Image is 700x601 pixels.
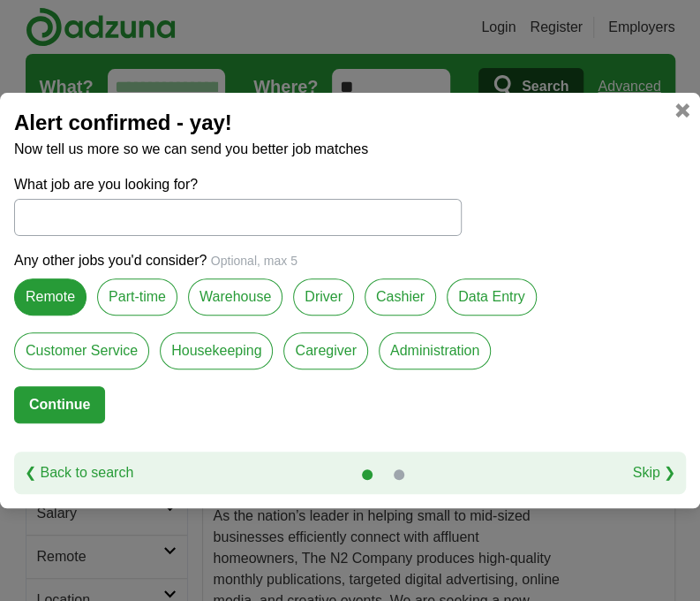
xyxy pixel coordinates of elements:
h2: Alert confirmed - yay! [14,107,686,139]
label: Part-time [97,278,177,316]
p: Now tell us more so we can send you better job matches [14,139,686,160]
label: Administration [379,332,491,369]
label: Data Entry [447,278,537,316]
span: Optional, max 5 [211,254,297,268]
label: Housekeeping [160,332,273,369]
p: Any other jobs you'd consider? [14,250,686,271]
a: ❮ Back to search [25,462,133,483]
label: Caregiver [283,332,367,369]
button: Continue [14,386,105,423]
label: Warehouse [188,278,282,316]
a: Skip ❯ [632,462,675,483]
label: Driver [293,278,354,316]
label: Remote [14,278,87,316]
label: What job are you looking for? [14,174,462,195]
label: Customer Service [14,332,149,369]
label: Cashier [365,278,436,316]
